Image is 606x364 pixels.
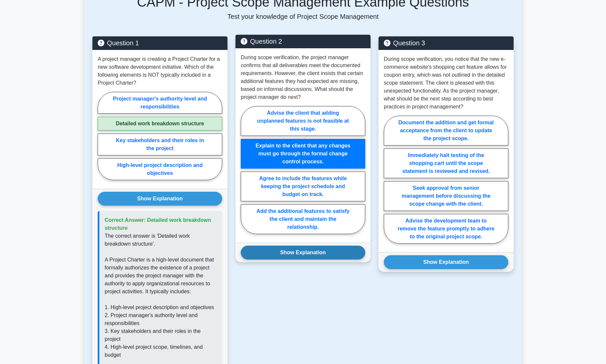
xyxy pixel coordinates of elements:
label: Agree to include the features while keeping the project schedule and budget on track. [241,172,365,201]
button: Show Explanation [98,192,222,206]
label: Project manager's authority level and responsibilities [98,92,222,114]
p: During scope verification, you notice that the new e-commerce website's shopping cart feature all... [384,55,508,111]
label: Immediately halt testing of the shopping cart until the scope statement is reviewed and revised. [384,148,508,178]
button: Show Explanation [241,246,365,260]
button: Show Explanation [384,255,508,269]
label: Seek approval from senior management before discussing the scope change with the client. [384,181,508,211]
span: Correct Answer: Detailed work breakdown structure [105,217,211,231]
h5: Question 2 [241,37,365,45]
h5: Question 3 [384,39,508,47]
label: Advise the development team to remove the feature promptly to adhere to the original project scope. [384,214,508,244]
label: Detailed work breakdown structure [98,117,222,131]
label: Add the additional features to satisfy the client and maintain the relationship. [241,204,365,234]
label: Key stakeholders and their roles in the project [98,134,222,155]
p: During scope verification, the project manager confirms that all deliverables meet the documented... [241,54,365,101]
p: A project manager is creating a Project Charter for a new software development initiative. Which ... [98,55,222,87]
label: Advise the client that adding unplanned features is not feasible at this stage. [241,106,365,136]
label: Explain to the client that any changes must go through the formal change control process. [241,139,365,169]
p: Test your knowledge of Project Scope Management [92,13,514,20]
label: High-level project description and objectives [98,158,222,180]
h5: Question 1 [98,39,222,47]
label: Document the addition and get formal acceptance from the client to update the project scope. [384,116,508,145]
